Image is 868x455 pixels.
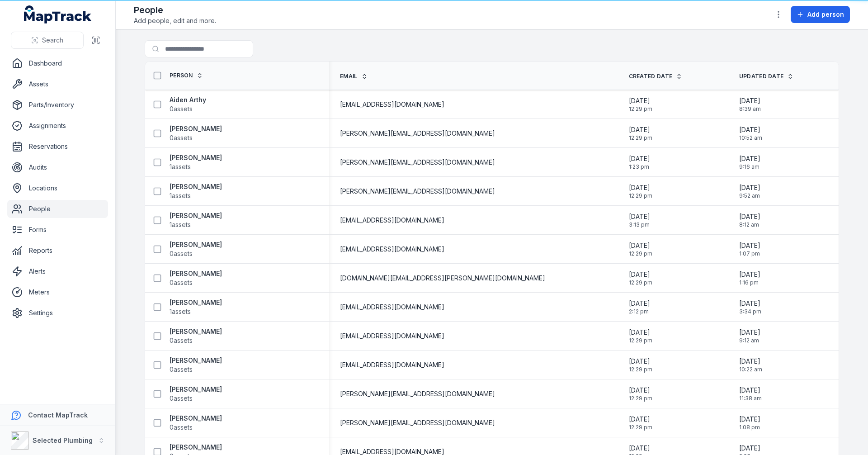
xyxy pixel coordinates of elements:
span: 0 assets [170,336,193,345]
span: [EMAIL_ADDRESS][DOMAIN_NAME] [340,100,444,109]
strong: [PERSON_NAME] [170,240,222,249]
span: [PERSON_NAME][EMAIL_ADDRESS][DOMAIN_NAME] [340,129,495,138]
span: [DATE] [739,212,760,221]
a: Assets [7,75,108,93]
a: Locations [7,179,108,197]
span: [PERSON_NAME][EMAIL_ADDRESS][DOMAIN_NAME] [340,389,495,398]
time: 9/2/2025, 9:12:37 AM [739,328,760,344]
a: Created Date [629,73,683,80]
span: 1 assets [170,191,191,200]
span: 12:29 pm [629,424,652,431]
time: 8/11/2025, 1:07:47 PM [739,241,760,257]
strong: Contact MapTrack [28,411,88,419]
span: [PERSON_NAME][EMAIL_ADDRESS][DOMAIN_NAME] [340,187,495,196]
span: [DATE] [629,96,652,105]
a: Updated Date [739,73,794,80]
span: [DATE] [629,357,652,366]
span: 2:12 pm [629,308,650,315]
span: 12:29 pm [629,279,652,286]
span: [DATE] [739,357,762,366]
time: 1/14/2025, 12:29:42 PM [629,328,652,344]
span: [DATE] [629,125,652,134]
span: [DATE] [739,241,760,250]
span: [DATE] [739,386,762,395]
time: 9/1/2025, 9:52:10 AM [739,183,760,199]
span: [DATE] [739,415,760,424]
span: Search [42,36,63,45]
strong: [PERSON_NAME] [170,298,222,307]
a: [PERSON_NAME]1assets [170,153,222,171]
span: [PERSON_NAME][EMAIL_ADDRESS][DOMAIN_NAME] [340,418,495,427]
strong: Selected Plumbing [33,436,93,444]
span: [DATE] [739,96,761,105]
time: 1/14/2025, 12:29:42 PM [629,241,652,257]
a: Reservations [7,137,108,156]
span: 0 assets [170,365,193,374]
span: 0 assets [170,133,193,142]
span: [DATE] [739,328,760,337]
span: [DATE] [739,444,760,453]
a: [PERSON_NAME]0assets [170,414,222,432]
strong: [PERSON_NAME] [170,356,222,365]
span: 8:12 am [739,221,760,228]
a: Dashboard [7,54,108,72]
span: [DATE] [629,444,652,453]
span: [EMAIL_ADDRESS][DOMAIN_NAME] [340,360,444,370]
a: People [7,200,108,218]
span: [EMAIL_ADDRESS][DOMAIN_NAME] [340,216,444,225]
time: 2/13/2025, 1:23:00 PM [629,154,650,171]
strong: [PERSON_NAME] [170,182,222,191]
a: [PERSON_NAME]1assets [170,182,222,200]
time: 1/14/2025, 12:29:42 PM [629,415,652,431]
span: 0 assets [170,423,193,432]
span: 12:29 pm [629,134,652,142]
span: [DATE] [629,154,650,163]
time: 9/2/2025, 10:22:34 AM [739,357,762,373]
span: [DATE] [629,212,650,221]
span: 10:52 am [739,134,762,142]
span: Email [340,73,358,80]
span: [DATE] [739,299,761,308]
span: 1:07 pm [739,250,760,257]
span: 0 assets [170,249,193,258]
time: 8/18/2025, 1:08:36 PM [739,415,760,431]
span: [DATE] [739,270,760,279]
a: [PERSON_NAME]1assets [170,211,222,229]
span: [DATE] [739,125,762,134]
span: 0 assets [170,278,193,287]
a: [PERSON_NAME]0assets [170,385,222,403]
time: 1/14/2025, 12:29:42 PM [629,125,652,142]
span: [DATE] [629,183,652,192]
time: 1/14/2025, 12:29:42 PM [629,357,652,373]
strong: [PERSON_NAME] [170,443,222,452]
a: Settings [7,304,108,322]
button: Add person [791,6,850,23]
time: 8/18/2025, 8:39:46 AM [739,96,761,113]
a: Parts/Inventory [7,96,108,114]
span: 12:29 pm [629,250,652,257]
a: Aiden Arthy0assets [170,95,206,114]
span: [DATE] [629,386,652,395]
time: 8/29/2025, 3:34:37 PM [739,299,761,315]
span: 8:39 am [739,105,761,113]
time: 9/3/2025, 9:16:25 AM [739,154,760,171]
span: [DATE] [739,154,760,163]
span: [EMAIL_ADDRESS][DOMAIN_NAME] [340,245,444,254]
span: Person [170,72,193,79]
span: [DATE] [629,241,652,250]
h2: People [134,4,216,16]
span: 1 assets [170,307,191,316]
span: Updated Date [739,73,784,80]
time: 1/14/2025, 12:29:42 PM [629,96,652,113]
span: 0 assets [170,104,193,114]
span: [EMAIL_ADDRESS][DOMAIN_NAME] [340,303,444,312]
span: [DOMAIN_NAME][EMAIL_ADDRESS][PERSON_NAME][DOMAIN_NAME] [340,274,545,283]
a: Alerts [7,262,108,280]
span: 9:52 am [739,192,760,199]
span: 0 assets [170,394,193,403]
a: Email [340,73,368,80]
strong: Aiden Arthy [170,95,206,104]
time: 2/28/2025, 3:13:20 PM [629,212,650,228]
button: Search [11,32,84,49]
span: [DATE] [629,415,652,424]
